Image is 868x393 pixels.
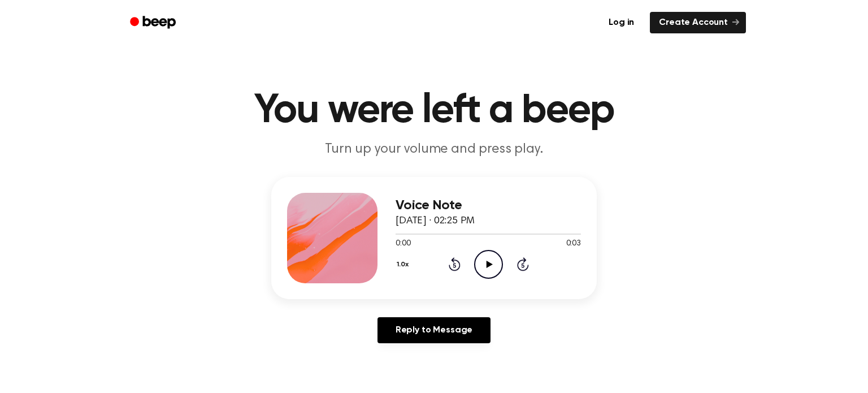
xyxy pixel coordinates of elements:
p: Turn up your volume and press play. [217,140,651,159]
span: 0:00 [396,238,410,250]
span: 0:03 [566,238,581,250]
h3: Voice Note [396,198,581,213]
a: Log in [600,12,643,33]
span: [DATE] · 02:25 PM [396,216,475,226]
button: 1.0x [396,255,413,274]
h1: You were left a beep [145,90,723,131]
a: Create Account [650,12,746,33]
a: Beep [122,12,186,34]
a: Reply to Message [377,317,491,343]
